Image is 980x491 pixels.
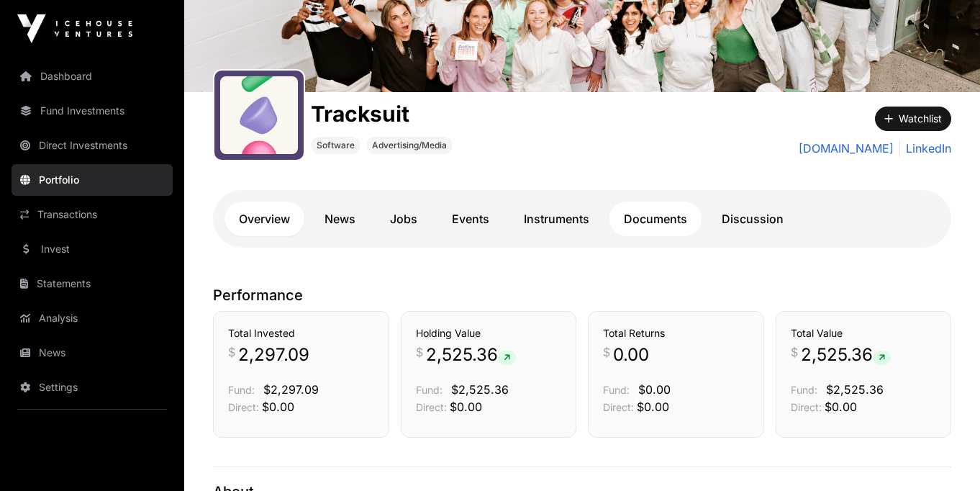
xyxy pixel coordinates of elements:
[12,60,173,92] a: Dashboard
[224,202,304,236] a: Overview
[899,140,951,157] a: LinkedIn
[310,202,370,236] a: News
[12,233,173,265] a: Invest
[637,400,669,414] span: $0.00
[791,326,937,341] h3: Total Value
[224,202,940,236] nav: Tabs
[707,202,798,236] a: Discussion
[372,140,447,151] span: Advertising/Media
[908,422,980,491] iframe: Chat Widget
[12,337,173,369] a: News
[12,130,173,161] a: Direct Investments
[603,343,610,361] span: $
[12,95,173,127] a: Fund Investments
[263,382,319,397] span: $2,297.09
[451,382,509,397] span: $2,525.36
[12,302,173,334] a: Analysis
[228,343,235,361] span: $
[17,14,132,43] img: Icehouse Ventures Logo
[416,401,447,413] span: Direct:
[213,285,951,305] p: Performance
[12,199,173,230] a: Transactions
[825,400,857,414] span: $0.00
[799,140,894,157] a: [DOMAIN_NAME]
[826,382,884,397] span: $2,525.36
[791,384,817,396] span: Fund:
[791,343,798,361] span: $
[12,164,173,196] a: Portfolio
[791,401,822,413] span: Direct:
[875,107,951,131] button: Watchlist
[638,382,671,397] span: $0.00
[228,401,259,413] span: Direct:
[416,384,443,396] span: Fund:
[603,384,630,396] span: Fund:
[437,202,504,236] a: Events
[228,326,374,341] h3: Total Invested
[12,371,173,403] a: Settings
[603,326,749,341] h3: Total Returns
[262,400,294,414] span: $0.00
[238,343,309,366] span: 2,297.09
[603,401,634,413] span: Direct:
[426,343,516,366] span: 2,525.36
[228,384,255,396] span: Fund:
[416,343,423,361] span: $
[317,140,355,151] span: Software
[801,343,891,366] span: 2,525.36
[416,326,562,341] h3: Holding Value
[376,202,432,236] a: Jobs
[311,101,453,127] h1: Tracksuit
[12,268,173,299] a: Statements
[509,202,604,236] a: Instruments
[450,400,482,414] span: $0.00
[613,343,649,366] span: 0.00
[609,202,702,236] a: Documents
[220,76,298,154] img: gotracksuit_logo.jpeg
